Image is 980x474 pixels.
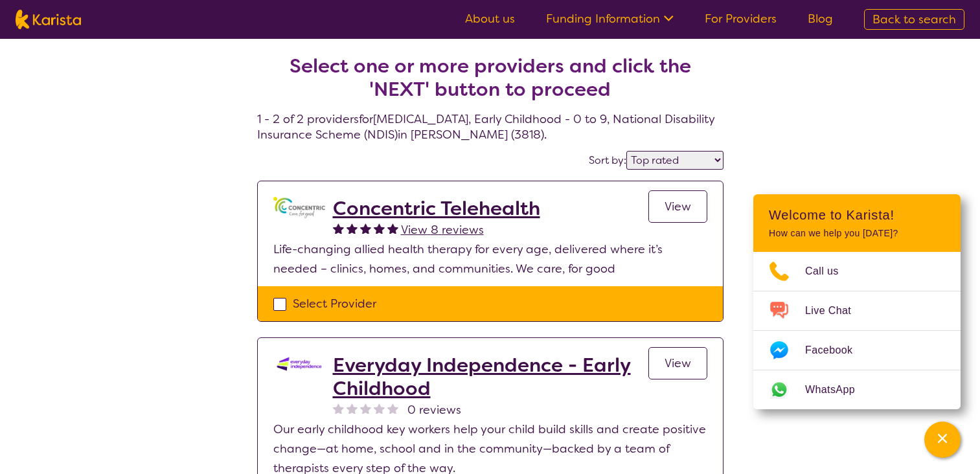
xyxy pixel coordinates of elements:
[273,354,325,374] img: kdssqoqrr0tfqzmv8ac0.png
[273,197,325,218] img: gbybpnyn6u9ix5kguem6.png
[753,252,961,409] ul: Choose channel
[333,223,344,234] img: fullstar
[769,228,945,239] p: How can we help you [DATE]?
[333,354,648,400] a: Everyday Independence - Early Childhood
[808,11,833,27] a: Blog
[360,223,371,234] img: fullstar
[374,223,385,234] img: fullstar
[16,10,81,29] img: Karista logo
[924,422,961,458] button: Channel Menu
[333,403,344,414] img: nonereviewstar
[769,207,945,223] h2: Welcome to Karista!
[387,223,398,234] img: fullstar
[665,356,691,371] span: View
[333,197,540,220] a: Concentric Telehealth
[546,11,674,27] a: Funding Information
[401,222,484,238] span: View 8 reviews
[273,240,707,278] p: Life-changing allied health therapy for every age, delivered where it’s needed – clinics, homes, ...
[805,380,871,400] span: WhatsApp
[387,403,398,414] img: nonereviewstar
[374,403,385,414] img: nonereviewstar
[589,153,626,167] label: Sort by:
[864,9,964,30] a: Back to search
[401,220,484,240] a: View 8 reviews
[665,199,691,214] span: View
[648,347,707,379] a: View
[407,400,461,420] span: 0 reviews
[257,23,724,142] h4: 1 - 2 of 2 providers for [MEDICAL_DATA] , Early Childhood - 0 to 9 , National Disability Insuranc...
[805,262,854,281] span: Call us
[465,11,515,27] a: About us
[347,403,358,414] img: nonereviewstar
[753,370,961,409] a: Web link opens in a new tab.
[347,223,358,234] img: fullstar
[273,54,708,101] h2: Select one or more providers and click the 'NEXT' button to proceed
[805,301,867,321] span: Live Chat
[805,341,868,360] span: Facebook
[753,194,961,409] div: Channel Menu
[648,190,707,223] a: View
[705,11,777,27] a: For Providers
[360,403,371,414] img: nonereviewstar
[872,12,956,27] span: Back to search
